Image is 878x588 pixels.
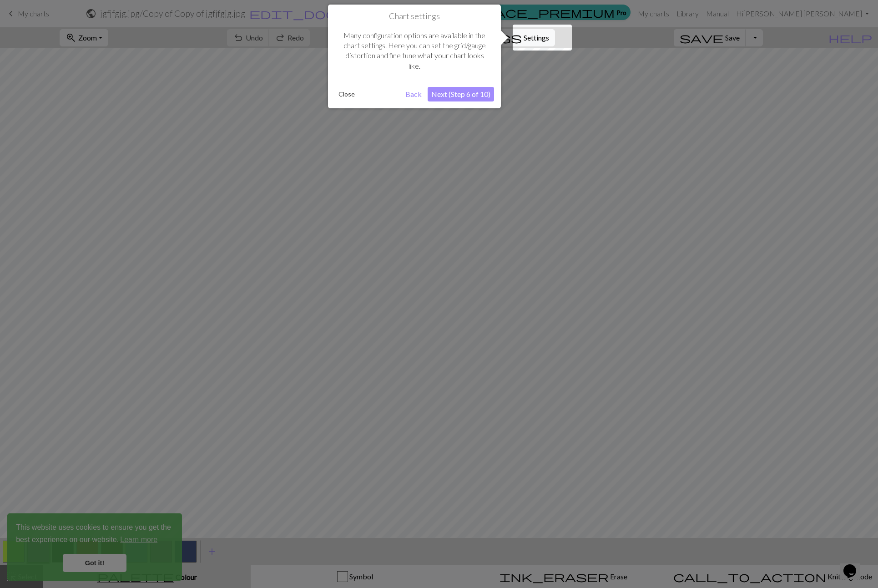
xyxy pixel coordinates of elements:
[428,87,494,101] button: Next (Step 6 of 10)
[335,11,494,21] h1: Chart settings
[328,5,501,108] div: Chart settings
[335,87,358,101] button: Close
[402,87,425,101] button: Back
[335,21,494,81] div: Many configuration options are available in the chart settings. Here you can set the grid/gauge d...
